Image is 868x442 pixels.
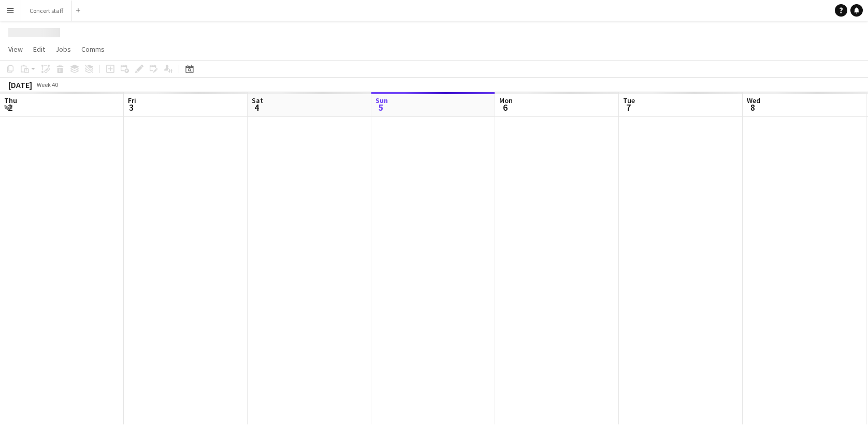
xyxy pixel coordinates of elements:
span: 2 [3,101,17,113]
span: Fri [128,96,136,105]
span: Comms [81,45,105,54]
span: Sun [375,96,388,105]
span: Sat [252,96,263,105]
span: 8 [745,101,760,113]
button: Concert staff [21,1,72,21]
span: Edit [33,45,45,54]
span: Thu [4,96,17,105]
a: Comms [77,42,109,56]
span: Jobs [55,45,71,54]
span: Mon [499,96,513,105]
a: Edit [29,42,49,56]
span: 7 [621,101,635,113]
span: Tue [623,96,635,105]
a: Jobs [51,42,75,56]
span: 3 [126,101,136,113]
span: 5 [374,101,388,113]
a: View [4,42,27,56]
span: 4 [250,101,263,113]
span: 6 [498,101,513,113]
div: [DATE] [8,80,32,90]
span: Wed [747,96,760,105]
span: Week 40 [34,81,60,89]
span: View [8,45,23,54]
